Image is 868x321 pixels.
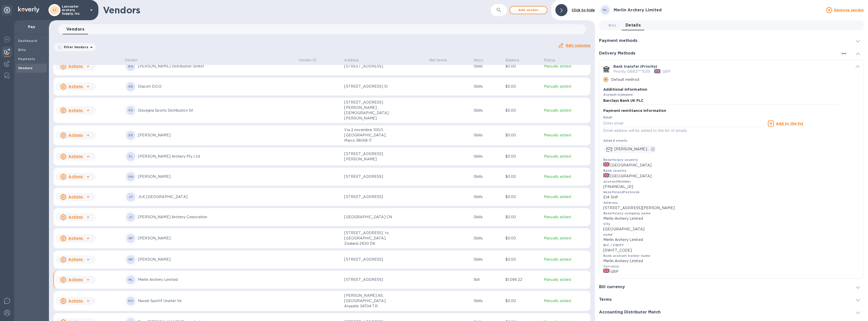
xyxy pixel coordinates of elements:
p: Default method [611,77,639,82]
p: [PERSON_NAME] Distribution GmbH [138,64,295,69]
p: Disport D.O.O. [138,84,295,89]
b: Bank country [603,169,627,172]
p: 0 bills [474,84,501,89]
b: Beneficiary country [603,158,638,162]
p: 0 bills [474,236,501,241]
b: ML [128,278,133,282]
p: $0.00 [505,194,540,200]
p: Priority GB82***1039 [613,69,650,74]
p: Balance [505,58,520,63]
p: [GEOGRAPHIC_DATA] [603,227,860,232]
p: Additional information [603,87,838,92]
h3: Bill currency [599,285,625,289]
p: 0 bills [474,154,501,159]
span: Vendor ID [299,58,323,63]
img: Foreign exchange [4,36,10,42]
b: LI [53,8,56,12]
b: DS [128,108,133,112]
p: GBP [662,69,670,74]
p: 0 bills [474,194,501,200]
p: [STREET_ADDRESS][PERSON_NAME] [603,205,860,211]
u: Actions [68,236,83,240]
span: Vendors [66,26,84,33]
b: Bank account holder name [603,254,650,258]
p: Merlin Archery Limited [603,258,860,264]
u: Actions [68,133,83,137]
p: $0.00 [505,64,540,69]
div: default-method [599,60,864,281]
p: 0 bills [474,133,501,138]
p: Merlin Archery Limited [138,277,295,282]
u: Actions [68,278,83,282]
p: Merlin Archery Limited [603,216,860,221]
p: $0.00 [505,298,540,304]
h3: Delivery Methods [599,51,635,56]
b: accountNumber [603,180,631,183]
b: Vendors [18,66,33,70]
p: Net terms [429,58,447,63]
span: Status [544,58,555,63]
u: Add to the list [776,121,803,126]
span: Balance [505,58,526,63]
p: [PERSON_NAME] [138,174,295,179]
b: DD [128,85,133,88]
u: Actions [68,154,83,158]
p: Filter Vendors [62,45,88,49]
u: Edit columns [566,43,590,47]
b: MF [128,236,133,240]
p: Manually added [544,174,588,179]
b: BIC / SWIFT [603,243,624,247]
label: Email [603,116,612,119]
h3: Merlin Archery Limited [614,8,823,13]
p: [PERSON_NAME] Archery Corporation [138,214,295,220]
p: 0 bills [474,298,501,304]
p: $0.00 [505,154,540,159]
u: Actions [68,195,83,199]
p: Merlin Archery Limited [603,237,860,242]
p: [STREET_ADDRESS] [344,257,395,262]
b: FL [129,155,133,158]
u: Actions [68,175,83,179]
b: BG [128,64,133,68]
p: [STREET_ADDRESS] [344,174,395,179]
p: [STREET_ADDRESS] [344,64,395,69]
p: [PERSON_NAME] [138,257,295,262]
u: Actions [68,215,83,219]
p: E14 5HP [603,195,860,200]
p: JLK [GEOGRAPHIC_DATA] [138,194,295,200]
p: $0.00 [505,257,540,262]
span: Inbox [474,58,490,63]
p: Payment remittance information [603,108,666,113]
p: 0 bills [474,174,501,179]
b: City [603,222,610,226]
b: Dashboard [18,39,37,43]
span: Net terms [429,58,454,63]
p: Navek Sportif Urunler Ve [138,298,295,304]
b: JF [129,195,133,199]
p: $0.00 [505,236,540,241]
u: Actions [68,84,83,88]
p: Address [344,58,359,63]
p: [STREET_ADDRESS] [344,277,395,282]
span: Bills [609,23,616,28]
b: Click to hide [572,8,595,12]
p: [PERSON_NAME] [138,236,295,241]
p: $0.00 [505,133,540,138]
p: 0 bills [474,64,501,69]
span: [GEOGRAPHIC_DATA] [610,163,652,168]
p: Bank transfer (Priority) [613,64,658,69]
button: Add vendor [509,6,547,14]
label: Account nickname [603,93,633,96]
p: Lancaster Archery Supply, Inc. [62,5,87,15]
p: deborah.breward@merlinarchery.co.uk [614,146,649,152]
p: [FINANCIAL_ID] [603,184,860,189]
u: Actions [68,108,83,112]
div: Unpin categories [2,5,12,15]
b: Currency [603,264,619,268]
p: [PERSON_NAME] Archery Pty Ltd [138,154,295,159]
p: Pay [18,24,45,29]
p: Manually added [544,194,588,200]
b: Address [603,201,618,205]
b: name [603,233,613,236]
b: beneficiaryPostcode [603,190,640,194]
